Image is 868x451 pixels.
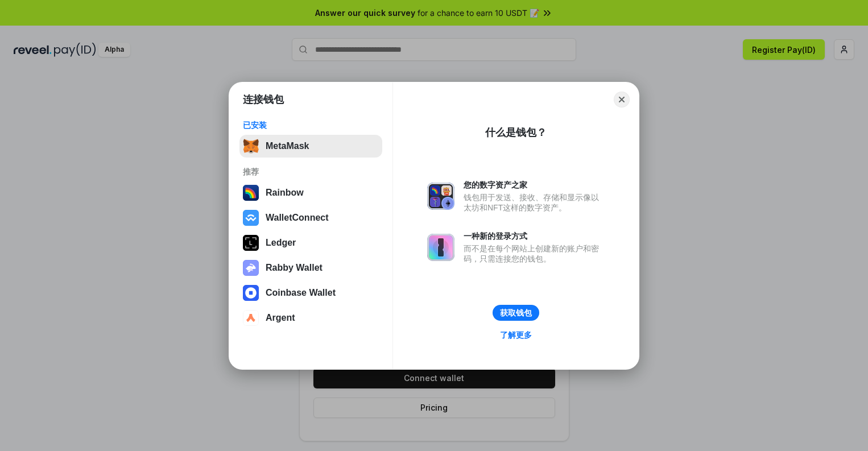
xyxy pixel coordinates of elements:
img: svg+xml,%3Csvg%20xmlns%3D%22http%3A%2F%2Fwww.w3.org%2F2000%2Fsvg%22%20fill%3D%22none%22%20viewBox... [427,234,454,261]
div: 一种新的登录方式 [464,231,605,241]
img: svg+xml,%3Csvg%20width%3D%2228%22%20height%3D%2228%22%20viewBox%3D%220%200%2028%2028%22%20fill%3D... [243,210,259,226]
img: svg+xml,%3Csvg%20width%3D%22120%22%20height%3D%22120%22%20viewBox%3D%220%200%20120%20120%22%20fil... [243,185,259,201]
img: svg+xml,%3Csvg%20fill%3D%22none%22%20height%3D%2233%22%20viewBox%3D%220%200%2035%2033%22%20width%... [243,138,259,154]
img: svg+xml,%3Csvg%20xmlns%3D%22http%3A%2F%2Fwww.w3.org%2F2000%2Fsvg%22%20width%3D%2228%22%20height%3... [243,235,259,251]
div: 而不是在每个网站上创建新的账户和密码，只需连接您的钱包。 [464,243,605,264]
button: 获取钱包 [493,305,539,321]
button: Close [614,92,630,107]
div: Ledger [266,238,296,248]
div: Rainbow [266,188,304,198]
img: svg+xml,%3Csvg%20width%3D%2228%22%20height%3D%2228%22%20viewBox%3D%220%200%2028%2028%22%20fill%3D... [243,285,259,301]
div: 钱包用于发送、接收、存储和显示像以太坊和NFT这样的数字资产。 [464,192,605,213]
div: MetaMask [266,141,309,151]
div: 推荐 [243,167,379,177]
div: 获取钱包 [500,308,532,318]
button: Coinbase Wallet [239,282,382,304]
button: MetaMask [239,135,382,158]
a: 了解更多 [493,328,539,342]
div: 了解更多 [500,330,532,340]
div: Rabby Wallet [266,263,323,273]
button: Ledger [239,231,382,254]
button: Rabby Wallet [239,256,382,279]
h1: 连接钱包 [243,93,284,106]
img: svg+xml,%3Csvg%20xmlns%3D%22http%3A%2F%2Fwww.w3.org%2F2000%2Fsvg%22%20fill%3D%22none%22%20viewBox... [243,260,259,276]
div: WalletConnect [266,213,329,223]
div: 什么是钱包？ [485,126,547,139]
div: Argent [266,313,295,323]
div: 已安装 [243,120,379,130]
img: svg+xml,%3Csvg%20xmlns%3D%22http%3A%2F%2Fwww.w3.org%2F2000%2Fsvg%22%20fill%3D%22none%22%20viewBox... [427,183,454,210]
div: Coinbase Wallet [266,288,336,298]
button: Rainbow [239,181,382,204]
div: 您的数字资产之家 [464,180,605,190]
button: WalletConnect [239,206,382,229]
button: Argent [239,307,382,329]
img: svg+xml,%3Csvg%20width%3D%2228%22%20height%3D%2228%22%20viewBox%3D%220%200%2028%2028%22%20fill%3D... [243,310,259,326]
